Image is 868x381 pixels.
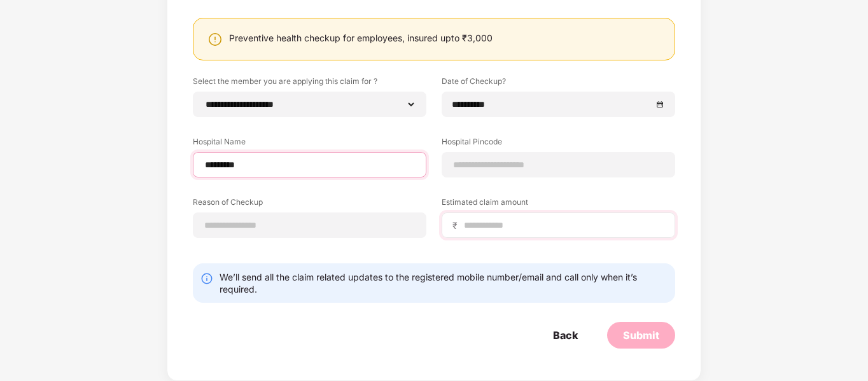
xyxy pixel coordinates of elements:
label: Estimated claim amount [442,197,675,212]
label: Reason of Checkup [193,197,426,212]
div: Submit [623,328,659,342]
label: Select the member you are applying this claim for ? [193,76,426,92]
label: Hospital Name [193,136,426,152]
span: ₹ [452,219,463,232]
label: Date of Checkup? [442,76,675,92]
div: Back [553,328,578,342]
div: Preventive health checkup for employees, insured upto ₹3,000 [229,32,493,44]
div: We’ll send all the claim related updates to the registered mobile number/email and call only when... [220,271,668,295]
img: svg+xml;base64,PHN2ZyBpZD0iSW5mby0yMHgyMCIgeG1sbnM9Imh0dHA6Ly93d3cudzMub3JnLzIwMDAvc3ZnIiB3aWR0aD... [200,272,213,285]
img: svg+xml;base64,PHN2ZyBpZD0iV2FybmluZ18tXzI0eDI0IiBkYXRhLW5hbWU9Ildhcm5pbmcgLSAyNHgyNCIgeG1sbnM9Im... [207,32,223,47]
label: Hospital Pincode [442,136,675,152]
